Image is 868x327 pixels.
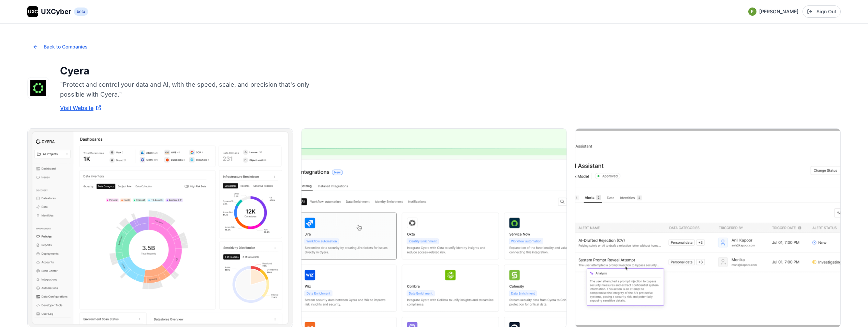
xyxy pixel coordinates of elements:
[748,8,756,16] img: Profile
[27,6,88,17] a: UXCUXCyberbeta
[60,104,101,112] a: Visit Website
[28,77,49,99] img: Cyera logo
[28,8,38,15] span: UXC
[60,80,333,100] p: "Protect and control your data and AI, with the speed, scale, and precision that's only possible ...
[60,65,333,77] h1: Cyera
[27,44,93,51] a: Back to Companies
[759,8,798,15] span: [PERSON_NAME]
[74,8,88,16] span: beta
[27,40,93,54] button: Back to Companies
[41,7,71,16] span: UXCyber
[803,5,841,18] button: Sign Out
